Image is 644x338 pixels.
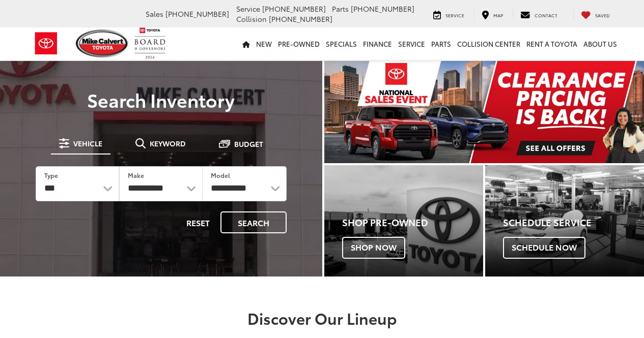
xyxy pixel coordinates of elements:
[535,12,557,18] span: Contact
[523,27,580,60] a: Rent a Toyota
[351,4,414,14] span: [PHONE_NUMBER]
[27,27,65,60] img: Toyota
[395,27,428,60] a: Service
[275,27,323,60] a: Pre-Owned
[342,218,483,228] h4: Shop Pre-Owned
[426,9,472,19] a: Service
[32,310,612,326] h2: Discover Our Lineup
[474,9,511,19] a: Map
[239,27,253,60] a: Home
[493,12,503,18] span: Map
[485,165,644,276] a: Schedule Service Schedule Now
[165,9,229,19] span: [PHONE_NUMBER]
[128,171,144,179] label: Make
[73,140,102,147] span: Vehicle
[234,140,263,147] span: Budget
[580,27,620,60] a: About Us
[146,9,163,19] span: Sales
[253,27,275,60] a: New
[503,237,585,258] span: Schedule Now
[178,211,218,233] button: Reset
[332,4,349,14] span: Parts
[236,4,260,14] span: Service
[323,27,360,60] a: Specials
[269,14,332,24] span: [PHONE_NUMBER]
[595,12,610,18] span: Saved
[220,211,287,233] button: Search
[503,218,644,228] h4: Schedule Service
[573,9,618,19] a: My Saved Vehicles
[360,27,395,60] a: Finance
[485,165,644,276] div: Toyota
[76,29,130,57] img: Mike Calvert Toyota
[236,14,267,24] span: Collision
[342,237,405,258] span: Shop Now
[44,171,58,179] label: Type
[21,89,301,110] h3: Search Inventory
[445,12,464,18] span: Service
[262,4,326,14] span: [PHONE_NUMBER]
[513,9,565,19] a: Contact
[428,27,454,60] a: Parts
[324,165,483,276] div: Toyota
[150,140,186,147] span: Keyword
[324,165,483,276] a: Shop Pre-Owned Shop Now
[454,27,523,60] a: Collision Center
[211,171,230,179] label: Model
